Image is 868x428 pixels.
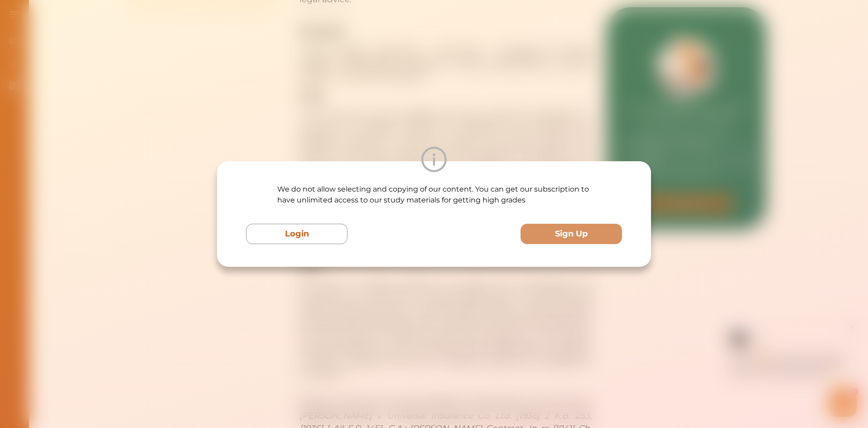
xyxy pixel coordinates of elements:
[79,31,199,58] p: Hey there If you have any questions, I'm here to help! Just text back 'Hi' and choose from the fo...
[181,48,189,58] span: 🌟
[108,31,116,40] span: 👋
[102,15,112,24] div: Nini
[277,184,591,206] p: We do not allow selecting and copying of our content. You can get our subscription to have unlimi...
[79,9,96,26] img: Nini
[246,224,347,244] button: Login
[521,224,622,244] button: Sign Up
[201,67,208,74] i: 1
